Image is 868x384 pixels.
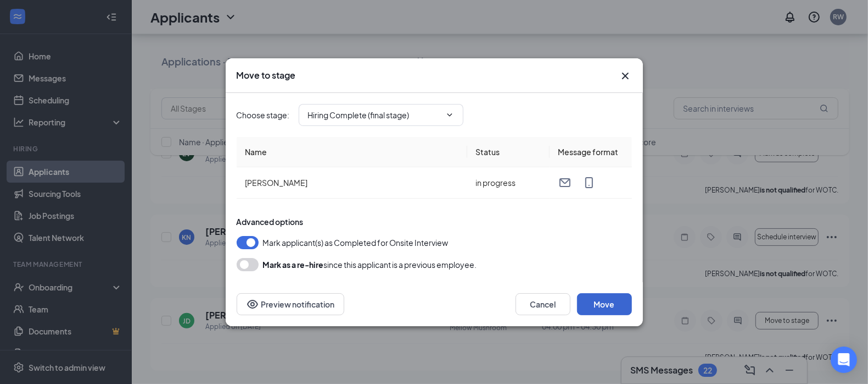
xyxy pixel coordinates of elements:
div: since this applicant is a previous employee. [263,258,477,271]
svg: ChevronDown [445,111,454,119]
h3: Move to stage [237,69,296,81]
svg: MobileSms [583,176,596,189]
button: Close [619,69,632,83]
span: Choose stage : [237,109,290,121]
svg: Cross [619,69,632,83]
th: Message format [550,137,632,167]
button: Preview notificationEye [237,293,344,315]
button: Cancel [516,293,570,315]
button: Move [577,293,632,315]
span: [PERSON_NAME] [245,178,308,188]
div: Advanced options [237,216,632,227]
svg: Email [558,176,572,189]
span: Mark applicant(s) as Completed for Onsite Interview [263,236,449,249]
div: Open Intercom Messenger [831,347,857,373]
svg: Eye [246,298,259,311]
td: in progress [467,167,550,199]
th: Status [467,137,550,167]
b: Mark as a re-hire [263,260,324,270]
th: Name [237,137,467,167]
